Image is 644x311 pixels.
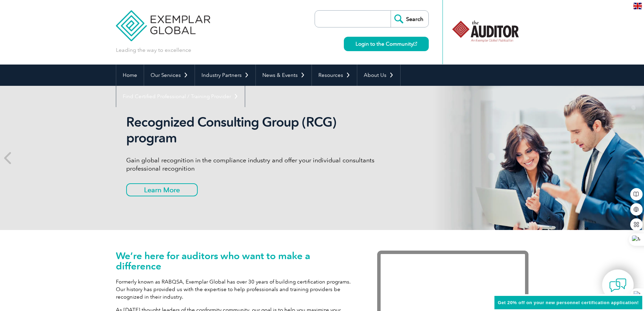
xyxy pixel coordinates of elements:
a: About Us [357,65,400,86]
span: Get 20% off on your new personnel certification application! [498,300,639,305]
a: Resources [312,65,357,86]
p: Leading the way to excellence [116,46,191,54]
a: Our Services [144,65,195,86]
h2: Recognized Consulting Group (RCG) program [126,114,384,146]
a: Learn More [126,183,198,196]
a: Industry Partners [195,65,255,86]
img: en [633,3,642,9]
input: Search [391,11,428,27]
a: Login to the Community [344,37,429,51]
a: Find Certified Professional / Training Provider [116,86,245,107]
p: Gain global recognition in the compliance industry and offer your individual consultants professi... [126,156,384,173]
p: Formerly known as RABQSA, Exemplar Global has over 30 years of building certification programs. O... [116,278,357,301]
a: News & Events [256,65,312,86]
img: contact-chat.png [609,277,626,294]
h1: We’re here for auditors who want to make a difference [116,251,357,271]
a: Home [116,65,144,86]
img: open_square.png [413,42,417,46]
